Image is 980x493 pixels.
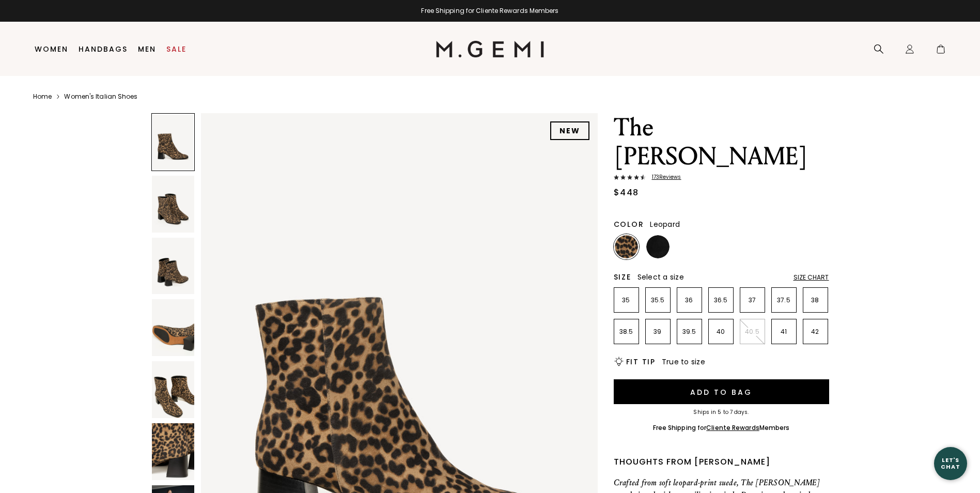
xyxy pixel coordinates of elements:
[678,235,701,258] img: Black Nappa
[706,423,759,432] a: Cliente Rewards
[803,296,828,304] p: 38
[152,238,194,295] img: The Cristina
[637,272,684,282] span: Select a size
[646,328,670,336] p: 39
[152,176,194,233] img: The Cristina
[646,174,681,180] span: 173 Review s
[64,93,137,101] a: Women's Italian Shoes
[79,45,128,53] a: Handbags
[677,296,702,304] p: 36
[934,457,967,470] div: Let's Chat
[614,296,639,304] p: 35
[614,273,631,281] h2: Size
[646,296,670,304] p: 35.5
[709,235,733,258] img: Dark Gunmetal Nappa
[614,220,644,228] h2: Color
[740,296,765,304] p: 37
[614,187,639,199] div: $448
[709,296,733,304] p: 36.5
[646,235,670,258] img: Black Suede
[614,379,829,404] button: Add to Bag
[35,45,68,53] a: Women
[614,409,829,415] div: Ships in 5 to 7 days.
[677,328,702,336] p: 39.5
[740,328,765,336] p: 40.5
[614,113,829,171] h1: The [PERSON_NAME]
[614,328,639,336] p: 38.5
[33,93,52,101] a: Home
[138,45,156,53] a: Men
[152,423,194,480] img: The Cristina
[436,41,544,57] img: M.Gemi
[152,299,194,356] img: The Cristina
[166,45,186,53] a: Sale
[650,219,680,229] span: Leopard
[709,328,733,336] p: 40
[741,235,764,258] img: Chocolate Nappa
[662,357,705,367] span: True to size
[614,174,829,182] a: 173Reviews
[614,456,829,468] div: Thoughts from [PERSON_NAME]
[803,328,828,336] p: 42
[653,424,790,432] div: Free Shipping for Members
[626,358,656,366] h2: Fit Tip
[772,296,796,304] p: 37.5
[550,121,589,140] div: NEW
[794,273,829,282] div: Size Chart
[615,235,638,258] img: Leopard
[772,328,796,336] p: 41
[152,361,194,418] img: The Cristina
